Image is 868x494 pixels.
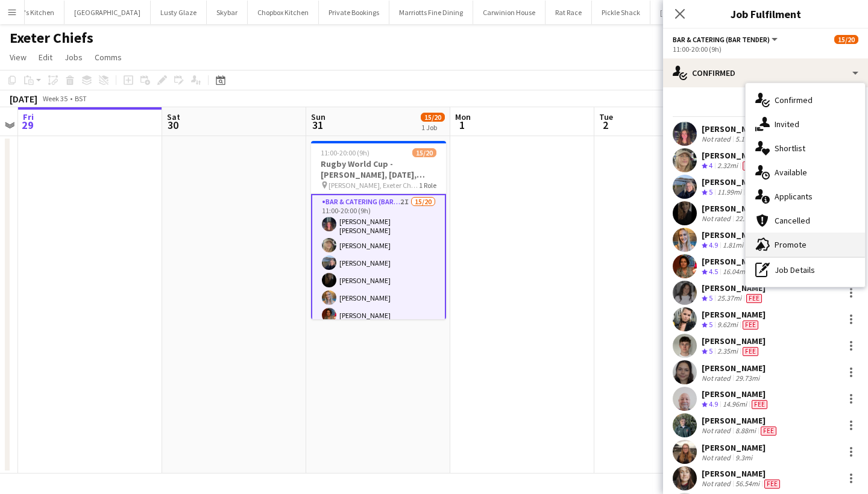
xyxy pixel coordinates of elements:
button: Pickle Shack [592,1,650,24]
div: [PERSON_NAME] [702,309,766,320]
div: 1.81mi [720,240,746,251]
a: Jobs [60,49,87,65]
span: 30 [165,118,180,132]
span: 4.9 [709,399,718,408]
button: [GEOGRAPHIC_DATA] [650,1,737,24]
div: Crew has different fees then in role [740,320,761,330]
div: Confirmed [746,88,865,112]
h3: Rugby World Cup - [PERSON_NAME], [DATE], Match Day Bar [311,158,446,180]
div: [PERSON_NAME] [702,389,770,399]
span: 15/20 [412,148,436,157]
div: Crew has different fees then in role [744,293,764,304]
div: 25.37mi [715,293,744,304]
div: 22.94mi [733,214,762,224]
span: Week 35 [40,94,70,103]
button: [GEOGRAPHIC_DATA] [64,1,151,24]
span: Sat [167,111,180,122]
div: 14.96mi [720,399,749,410]
div: Available [746,160,865,184]
span: 1 [453,118,471,132]
button: Private Bookings [319,1,389,24]
span: Fee [743,320,758,330]
span: View [10,52,27,63]
div: [PERSON_NAME] [702,203,782,214]
span: 31 [309,118,325,132]
div: Not rated [702,214,733,224]
button: Rat Race [546,1,592,24]
span: Comms [95,52,122,63]
span: 4.9 [709,240,718,249]
div: 8.88mi [733,426,758,436]
div: Crew has different fees then in role [740,346,761,357]
div: [DATE] [10,93,37,105]
div: 9.3mi [733,453,755,462]
div: [PERSON_NAME] [702,363,766,374]
span: Fee [764,480,780,489]
div: Crew has different fees then in role [749,399,770,410]
a: Comms [90,49,127,65]
a: View [5,49,31,65]
span: Edit [39,52,52,63]
button: Marriotts Fine Dining [389,1,473,24]
span: Fee [746,294,762,303]
div: Not rated [702,479,733,489]
div: [PERSON_NAME] [PERSON_NAME] [702,123,831,134]
button: Chopbox Kitchen [248,1,319,24]
div: Cancelled [746,208,865,233]
div: Not rated [702,453,733,462]
a: Edit [34,49,57,65]
span: [PERSON_NAME], Exeter Chiefs [329,181,419,190]
div: Crew has different fees then in role [740,161,761,171]
div: [PERSON_NAME] [702,336,766,346]
span: Bar & Catering (Bar Tender) [673,35,770,44]
span: 15/20 [834,35,858,44]
app-job-card: 11:00-20:00 (9h)15/20Rugby World Cup - [PERSON_NAME], [DATE], Match Day Bar [PERSON_NAME], Exeter... [311,141,446,319]
span: Fee [743,347,758,356]
span: Fee [761,427,776,436]
div: 56.54mi [733,479,762,489]
span: 5 [709,187,712,196]
div: Not rated [702,426,733,436]
div: 29.73mi [733,374,762,383]
span: 4 [709,161,712,170]
div: Crew has different fees then in role [744,187,764,198]
div: 9.62mi [715,320,740,330]
div: 11.99mi [715,187,744,198]
span: 2 [597,118,613,132]
div: Job Details [746,258,865,282]
div: [PERSON_NAME] [702,283,766,293]
span: 15/20 [421,113,445,122]
span: 4.5 [709,267,718,276]
div: [PERSON_NAME] [702,150,766,161]
div: Confirmed [663,58,868,87]
div: Not rated [702,374,733,383]
div: [PERSON_NAME] [702,442,766,453]
span: 1 Role [419,181,436,190]
button: Bar & Catering (Bar Tender) [673,35,779,44]
div: Crew has different fees then in role [758,426,779,436]
span: Jobs [64,52,83,63]
span: 5 [709,293,712,302]
div: Promote [746,233,865,257]
div: Applicants [746,184,865,208]
div: 2.32mi [715,161,740,171]
div: [PERSON_NAME] [702,177,766,187]
div: [PERSON_NAME] [702,256,770,267]
div: 16.04mi [720,267,749,277]
span: 11:00-20:00 (9h) [321,148,370,157]
span: Fee [743,161,758,170]
div: Crew has different fees then in role [762,479,782,489]
div: 1 Job [421,123,444,132]
h3: Job Fulfilment [663,6,868,22]
span: 29 [21,118,34,132]
div: 2.35mi [715,346,740,357]
div: [PERSON_NAME] [702,415,779,426]
div: [PERSON_NAME] [702,468,782,479]
div: [PERSON_NAME] [702,230,766,240]
span: Fee [752,400,767,409]
button: Carwinion House [473,1,546,24]
div: 5.18mi [733,134,758,144]
div: 11:00-20:00 (9h) [673,45,858,54]
span: 5 [709,346,712,355]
